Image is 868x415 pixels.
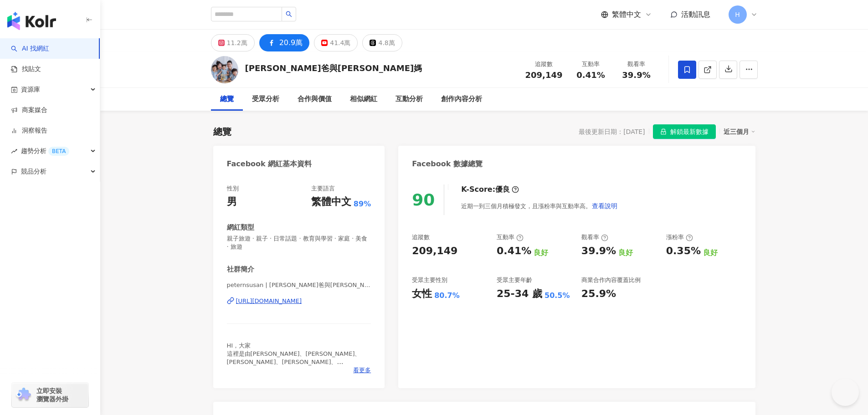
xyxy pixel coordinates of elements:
div: 良好 [703,248,718,258]
a: 洞察報告 [11,126,47,135]
img: KOL Avatar [211,56,238,83]
span: search [286,11,292,17]
div: 0.41% [497,244,531,258]
div: 性別 [227,184,239,193]
span: 39.9% [622,71,650,80]
a: chrome extension立即安裝 瀏覽器外掛 [12,383,88,407]
span: 資源庫 [21,79,40,100]
iframe: Help Scout Beacon - Open [832,379,859,406]
div: 41.4萬 [330,36,350,49]
span: 繁體中文 [612,10,641,20]
div: 互動分析 [395,94,423,105]
div: 相似網紅 [350,94,377,105]
div: BETA [48,147,69,156]
span: 競品分析 [21,161,46,182]
div: 商業合作內容覆蓋比例 [581,276,641,284]
div: 互動率 [497,233,524,241]
div: 觀看率 [581,233,608,241]
div: Facebook 網紅基本資料 [227,159,312,169]
div: 25.9% [581,287,616,301]
span: 209,149 [525,70,563,80]
div: 受眾主要年齡 [497,276,532,284]
div: 近期一到三個月積極發文，且漲粉率與互動率高。 [461,197,618,215]
span: rise [11,148,17,154]
button: 41.4萬 [314,34,358,51]
span: 0.41% [576,71,605,80]
div: 總覽 [220,94,234,105]
div: 25-34 歲 [497,287,542,301]
a: [URL][DOMAIN_NAME] [227,297,371,305]
div: 受眾主要性別 [412,276,447,284]
div: 50.5% [544,291,570,301]
img: logo [7,12,56,30]
span: peternsusan | [PERSON_NAME]爸與[PERSON_NAME]媽 | [PERSON_NAME] [227,281,371,289]
a: 找貼文 [11,65,41,74]
span: 趨勢分析 [21,141,69,161]
div: 男 [227,195,237,209]
span: 解鎖最新數據 [670,125,709,139]
div: 39.9% [581,244,616,258]
div: 優良 [495,184,510,195]
div: 創作內容分析 [441,94,482,105]
div: 20.9萬 [279,36,303,49]
div: 網紅類型 [227,223,254,232]
div: 4.8萬 [378,36,395,49]
div: 漲粉率 [666,233,693,241]
div: 209,149 [412,244,457,258]
div: 主要語言 [311,184,335,193]
span: 查看說明 [592,202,617,210]
button: 4.8萬 [362,34,402,51]
span: H [735,10,740,20]
div: 受眾分析 [252,94,279,105]
div: 0.35% [666,244,701,258]
div: 追蹤數 [525,60,563,69]
div: 合作與價值 [298,94,332,105]
div: 互動率 [574,60,608,69]
div: 總覽 [213,125,231,138]
div: K-Score : [461,184,519,195]
div: 良好 [534,248,548,258]
img: chrome extension [15,388,32,402]
span: 89% [354,199,371,209]
a: searchAI 找網紅 [11,44,49,53]
a: 商案媒合 [11,106,47,115]
div: 觀看率 [619,60,654,69]
button: 查看說明 [591,197,618,215]
button: 11.2萬 [211,34,255,51]
span: 立即安裝 瀏覽器外掛 [36,387,68,403]
div: 90 [412,190,435,209]
span: lock [660,128,667,135]
button: 20.9萬 [259,34,310,51]
div: 追蹤數 [412,233,430,241]
div: 最後更新日期：[DATE] [579,128,645,135]
span: HI，大家 這裡是由[PERSON_NAME]、[PERSON_NAME]、[PERSON_NAME]、[PERSON_NAME]、[PERSON_NAME]親自經營的粉絲專頁 [227,342,361,374]
div: Facebook 數據總覽 [412,159,483,169]
div: 80.7% [434,291,460,301]
span: 親子旅遊 · 親子 · 日常話題 · 教育與學習 · 家庭 · 美食 · 旅遊 [227,235,371,251]
button: 解鎖最新數據 [653,124,716,139]
span: 看更多 [353,366,371,374]
span: 活動訊息 [681,10,710,19]
div: [PERSON_NAME]爸與[PERSON_NAME]媽 [245,62,422,74]
div: 良好 [618,248,633,258]
div: 社群簡介 [227,265,254,274]
div: 女性 [412,287,432,301]
div: 近三個月 [724,126,755,138]
div: 11.2萬 [227,36,247,49]
div: [URL][DOMAIN_NAME] [236,297,302,305]
div: 繁體中文 [311,195,351,209]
